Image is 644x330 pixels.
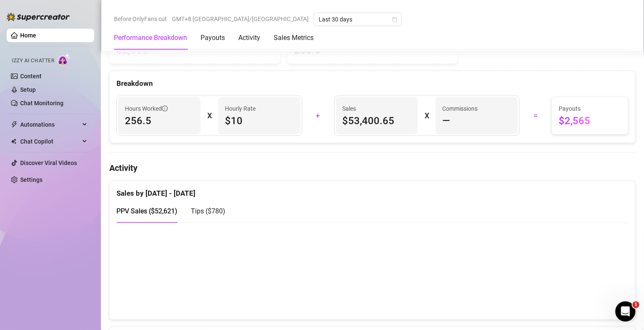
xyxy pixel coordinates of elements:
span: Chat Copilot [20,135,80,148]
a: Discover Viral Videos [20,160,77,166]
span: 256.5 [125,114,194,128]
span: calendar [392,17,397,22]
span: PPV Sales ( $52,621 ) [116,207,177,215]
div: + [307,109,329,122]
span: Tips ( $780 ) [191,207,225,215]
span: $2,565 [559,114,621,128]
span: Automations [20,118,80,131]
span: — [442,114,450,128]
span: thunderbolt [11,121,18,128]
h4: Activity [109,162,636,174]
span: Last 30 days [319,13,397,26]
span: info-circle [162,106,168,112]
div: Payouts [201,33,225,43]
span: $53,400.65 [343,114,412,128]
div: Performance Breakdown [114,33,187,43]
img: Chat Copilot [11,138,16,144]
div: Sales Metrics [274,33,314,43]
div: X [207,109,211,122]
a: Chat Monitoring [20,100,63,106]
span: Before OnlyFans cut [114,13,167,25]
span: Hours Worked [125,104,168,113]
img: AI Chatter [58,53,71,66]
div: Breakdown [116,78,628,89]
a: Content [20,73,42,80]
article: Commissions [442,104,478,113]
iframe: Intercom live chat [615,301,636,322]
div: X [425,109,429,122]
div: Activity [238,33,260,43]
span: 1 [633,301,639,308]
a: Home [20,32,36,39]
div: Sales by [DATE] - [DATE] [116,181,628,199]
span: GMT+8 [GEOGRAPHIC_DATA]/[GEOGRAPHIC_DATA] [172,13,309,25]
article: Hourly Rate [225,104,256,113]
span: Izzy AI Chatter [12,57,54,65]
span: Sales [343,104,412,113]
a: Settings [20,176,42,183]
span: Payouts [559,104,621,113]
a: Setup [20,86,36,93]
img: logo-BBDzfeDw.svg [7,13,70,21]
div: = [525,109,546,122]
span: $10 [225,114,294,128]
